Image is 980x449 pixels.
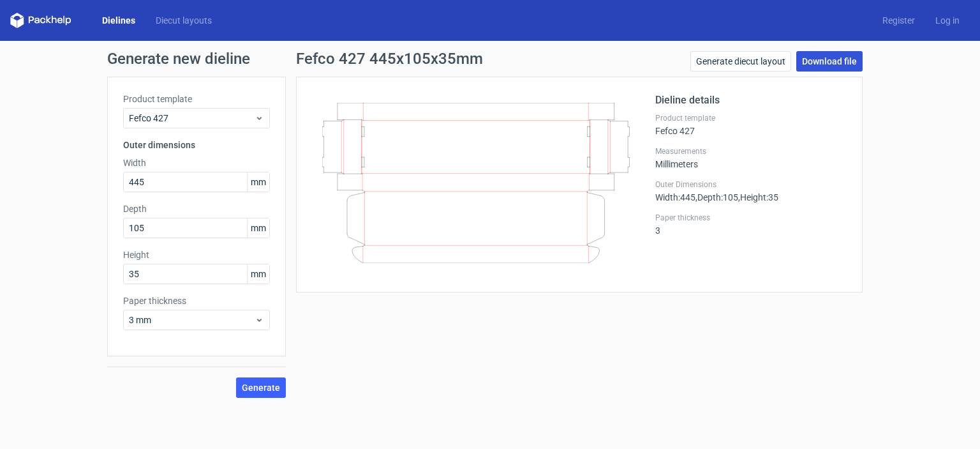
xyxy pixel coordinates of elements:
h3: Outer dimensions [123,139,270,151]
span: mm [247,172,269,192]
span: mm [247,264,269,284]
h1: Fefco 427 445x105x35mm [296,51,483,66]
label: Width [123,156,270,169]
a: Diecut layouts [145,14,222,27]
a: Generate diecut layout [690,51,791,72]
span: , Height : 35 [738,192,778,202]
div: Millimeters [655,146,847,169]
label: Product template [123,93,270,105]
label: Paper thickness [655,213,847,223]
div: Fefco 427 [655,113,847,136]
h2: Dieline details [655,93,847,108]
label: Depth [123,202,270,215]
label: Outer Dimensions [655,179,847,190]
a: Log in [925,14,970,27]
span: 3 mm [129,314,255,326]
label: Height [123,248,270,261]
a: Download file [796,51,863,72]
a: Dielines [92,14,145,27]
span: , Depth : 105 [695,192,738,202]
label: Product template [655,113,847,123]
span: mm [247,218,269,238]
span: Fefco 427 [129,112,255,125]
label: Paper thickness [123,294,270,307]
a: Register [872,14,925,27]
label: Measurements [655,146,847,156]
span: Width : 445 [655,192,695,202]
button: Generate [236,377,286,398]
h1: Generate new dieline [107,51,873,66]
span: Generate [242,383,280,392]
div: 3 [655,213,847,236]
